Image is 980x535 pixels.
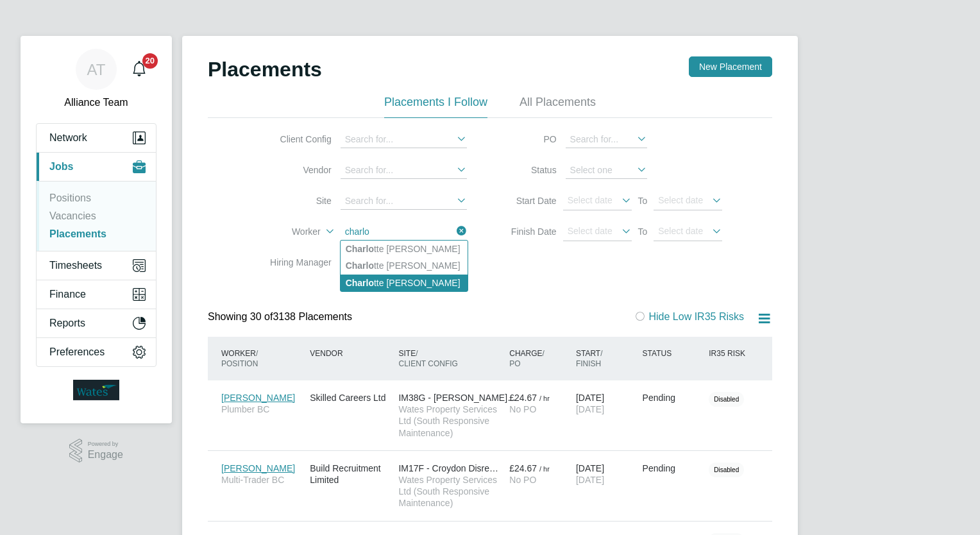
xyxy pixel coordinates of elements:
[576,349,603,368] span: / Finish
[73,380,119,400] img: wates-logo-retina.png
[573,386,639,421] div: [DATE]
[307,386,395,410] div: Skilled Careers Ltd
[539,395,550,402] span: / hr
[398,463,498,473] span: IM17F - Croydon Disre…
[658,226,703,236] span: Select date
[49,346,105,358] span: Preferences
[49,210,96,221] a: Vacancies
[208,310,355,324] div: Showing
[499,164,557,176] label: Status
[221,474,303,486] span: Multi-Trader BC
[576,404,604,414] span: [DATE]
[576,475,604,485] span: [DATE]
[37,251,156,280] button: Timesheets
[341,193,467,210] input: Search for...
[258,164,332,176] label: Vendor
[341,257,468,274] li: tte [PERSON_NAME]
[221,463,295,473] span: [PERSON_NAME]
[398,403,503,439] span: Wates Property Services Ltd (South Responsive Maintenance)
[341,162,467,179] input: Search for...
[218,342,307,375] div: Worker
[218,386,772,395] a: [PERSON_NAME]Plumber BCSkilled Careers LtdIM38G - [PERSON_NAME]…Wates Property Services Ltd (Sout...
[49,132,87,144] span: Network
[341,241,468,257] li: tte [PERSON_NAME]
[69,439,123,463] a: Powered byEngage
[509,475,536,485] span: No PO
[689,56,772,77] button: New Placement
[88,439,123,450] span: Powered by
[346,244,374,254] b: Charlo
[499,133,557,145] label: PO
[709,392,744,407] span: Disabled
[221,393,295,403] span: [PERSON_NAME]
[566,162,647,179] input: Select one
[568,226,612,236] span: Select date
[509,393,537,403] span: £24.67
[573,342,639,375] div: Start
[37,338,156,366] button: Preferences
[566,132,647,148] input: Search for...
[658,195,703,205] span: Select date
[346,260,374,271] b: Charlo
[49,318,85,329] span: Reports
[643,463,703,474] div: Pending
[37,181,156,251] div: Jobs
[49,260,102,271] span: Timesheets
[49,289,86,300] span: Finance
[341,275,468,291] li: tte [PERSON_NAME]
[88,450,123,461] span: Engage
[539,465,550,473] span: / hr
[142,53,158,69] span: 20
[208,56,322,82] h2: Placements
[634,193,652,208] span: To
[250,311,273,322] span: 30 of
[126,49,152,90] a: 20
[36,380,156,400] a: Go to home page
[37,309,156,337] button: Reports
[218,456,772,466] a: [PERSON_NAME]Multi-Trader BCBuild Recruitment LimitedIM17F - Croydon Disre…Wates Property Service...
[87,61,106,78] span: AT
[395,342,506,375] div: Site
[221,403,303,415] span: Plumber BC
[49,161,73,173] span: Jobs
[37,124,156,152] button: Network
[247,226,321,238] label: Worker
[21,36,172,423] nav: Main navigation
[346,278,374,288] b: Charlo
[384,95,487,118] li: Placements I Follow
[258,257,332,268] label: Hiring Manager
[499,195,557,207] label: Start Date
[509,349,545,368] span: / PO
[49,192,91,203] a: Positions
[250,311,352,322] span: 3138 Placements
[49,228,106,239] a: Placements
[573,456,639,492] div: [DATE]
[341,224,467,241] input: Search for...
[705,342,750,365] div: IR35 Risk
[398,393,516,403] span: IM38G - [PERSON_NAME]…
[639,342,706,365] div: Status
[509,463,537,473] span: £24.67
[499,226,557,237] label: Finish Date
[398,474,503,509] span: Wates Property Services Ltd (South Responsive Maintenance)
[643,392,703,403] div: Pending
[36,95,156,110] span: Alliance Team
[568,195,612,205] span: Select date
[258,195,332,207] label: Site
[36,49,156,110] a: ATAlliance Team
[341,132,467,148] input: Search for...
[37,153,156,181] button: Jobs
[307,342,395,365] div: Vendor
[506,342,573,375] div: Charge
[258,133,332,145] label: Client Config
[520,95,596,118] li: All Placements
[307,456,395,492] div: Build Recruitment Limited
[509,404,536,414] span: No PO
[37,280,156,309] button: Finance
[634,311,745,322] label: Hide Low IR35 Risks
[709,463,744,477] span: Disabled
[634,224,652,239] span: To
